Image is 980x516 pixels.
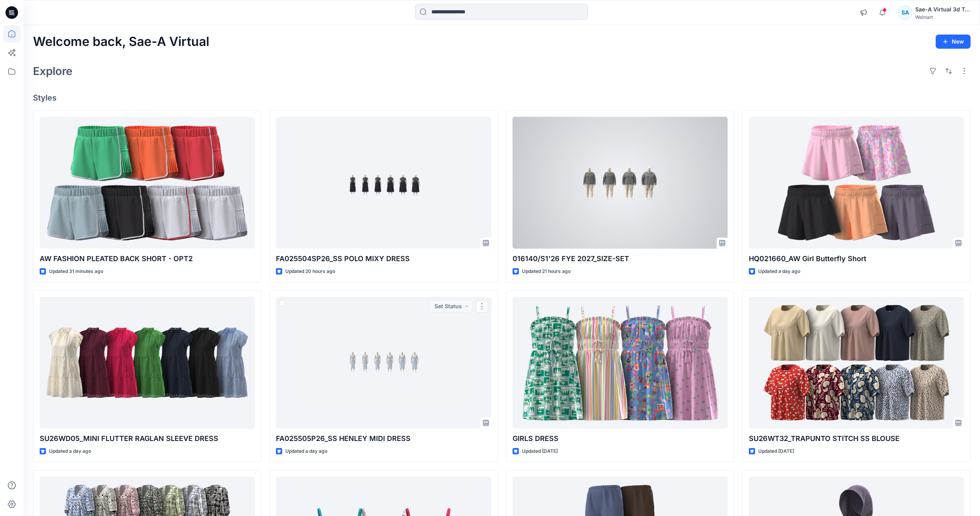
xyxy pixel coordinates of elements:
p: Updated 21 hours ago [522,267,571,276]
div: SA [898,5,912,20]
div: Sae-A Virtual 3d Team [915,5,970,14]
p: 016140/S1'26 FYE 2027_SIZE-SET [513,253,728,264]
h4: Styles [33,93,971,102]
p: Updated a day ago [758,267,800,276]
p: Updated 20 hours ago [285,267,335,276]
a: 016140/S1'26 FYE 2027_SIZE-SET [513,117,728,249]
a: SU26WD05_MINI FLUTTER RAGLAN SLEEVE DRESS [40,297,255,428]
a: FA025504SP26_SS POLO MIXY DRESS [276,117,491,249]
p: SU26WD05_MINI FLUTTER RAGLAN SLEEVE DRESS [40,433,255,444]
p: AW FASHION PLEATED BACK SHORT - OPT2 [40,253,255,264]
a: GIRLS DRESS [513,297,728,428]
p: Updated [DATE] [758,447,794,456]
p: Updated [DATE] [522,447,558,456]
a: SU26WT32_TRAPUNTO STITCH SS BLOUSE [749,297,964,428]
p: Updated a day ago [285,447,327,456]
h2: Welcome back, Sae-A Virtual [33,35,209,49]
button: New [936,35,971,49]
div: Walmart [915,14,970,20]
a: FA025505P26_SS HENLEY MIDI DRESS [276,297,491,428]
p: Updated a day ago [49,447,91,456]
p: SU26WT32_TRAPUNTO STITCH SS BLOUSE [749,433,964,444]
a: AW FASHION PLEATED BACK SHORT - OPT2 [40,117,255,249]
p: Updated 31 minutes ago [49,267,103,276]
h2: Explore [33,65,73,77]
a: HQ021660_AW Girl Butterfly Short [749,117,964,249]
p: FA025505P26_SS HENLEY MIDI DRESS [276,433,491,444]
p: GIRLS DRESS [513,433,728,444]
p: FA025504SP26_SS POLO MIXY DRESS [276,253,491,264]
p: HQ021660_AW Girl Butterfly Short [749,253,964,264]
